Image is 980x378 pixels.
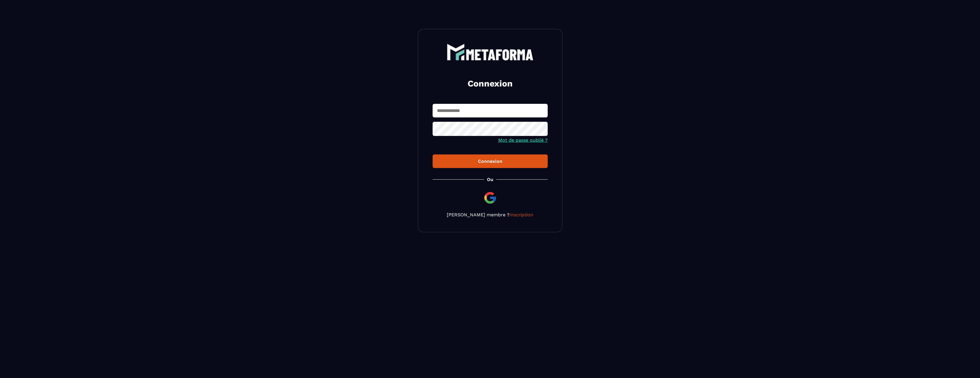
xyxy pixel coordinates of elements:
img: google [483,191,497,205]
div: Connexion [437,158,543,164]
img: logo [447,44,534,60]
p: Ou [487,177,493,182]
button: Connexion [433,154,548,168]
a: Inscription [510,212,533,217]
p: [PERSON_NAME] membre ? [433,212,548,217]
a: logo [433,44,548,60]
h2: Connexion [440,78,541,89]
a: Mot de passe oublié ? [498,137,548,143]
